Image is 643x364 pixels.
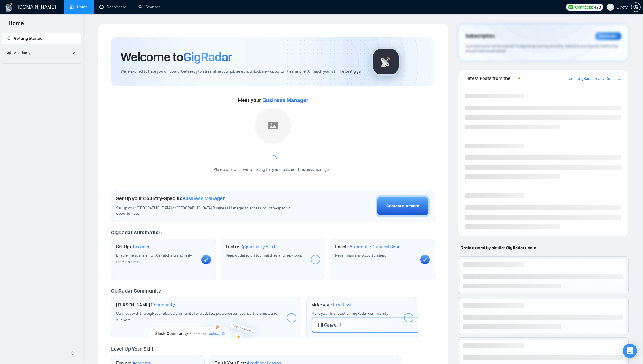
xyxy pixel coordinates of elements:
[116,195,225,202] h1: Set up your Country-Specific
[116,244,150,250] h1: Set Up a
[116,311,277,322] span: Connect with the GigRadar Slack Community for updates, job opportunities, partnerships, and support.
[568,5,573,9] img: upwork-logo.png
[240,244,278,250] span: Opportunity Alerts
[121,69,361,74] span: We're excited to have you on board. Get ready to streamline your job search, unlock new opportuni...
[631,5,640,9] span: setting
[623,344,637,358] div: Open Intercom Messenger
[575,4,593,10] span: Connects:
[350,244,400,250] span: Automatic Proposal Send
[569,75,617,82] a: Join GigRadar Slack Community
[121,49,232,65] h1: Welcome to
[70,4,88,9] a: homeHome
[335,244,400,250] h1: Enable
[14,50,30,55] span: Academy
[465,31,495,41] span: Subscription
[210,167,336,173] div: Please wait while we're looking for your dedicated business manager...
[111,287,161,294] span: GigRadar Community
[7,50,11,55] span: fund-projection-screen
[311,311,388,316] span: Make your first post on GigRadar community.
[311,302,352,308] h1: Make your
[7,50,30,55] span: Academy
[149,311,263,338] img: slackcommunity-bg.png
[7,36,11,40] span: rocket
[631,5,641,9] a: setting
[99,4,127,9] a: dashboardDashboard
[111,229,161,236] span: GigRadar Automation
[116,206,304,217] span: Set up your [GEOGRAPHIC_DATA] or [GEOGRAPHIC_DATA] Business Manager to access country-specific op...
[226,253,302,258] span: Keep updated on top matches and new jobs.
[4,19,29,31] span: Home
[183,49,232,65] span: GigRadar
[595,32,621,40] div: Reminder
[5,3,14,12] img: logo
[333,302,352,308] span: First Post
[465,44,618,53] span: Your subscription will be renewed. To keep things running smoothly, make sure your payment method...
[238,97,308,104] span: Meet your
[116,253,192,264] span: Enable the scanner for AI matching and real-time job alerts.
[226,244,278,250] h1: Enable
[262,97,308,103] span: Business Manager
[618,75,621,81] a: export
[111,346,153,352] span: Level Up Your Skill
[133,244,150,250] span: Scanner
[2,61,81,65] li: Academy Homepage
[268,154,278,164] span: loading
[386,203,419,209] div: Contact our team
[116,302,175,308] h1: [PERSON_NAME]
[371,47,401,77] img: gigradar-logo.png
[14,36,42,41] span: Getting Started
[151,302,175,308] span: Community
[71,350,77,356] span: double-left
[138,4,160,9] a: searchScanner
[376,195,430,217] button: Contact our team
[465,74,516,82] span: Latest Posts from the GigRadar Community
[618,76,621,80] span: export
[458,242,538,253] span: Deals closed by similar GigRadar users
[631,2,641,12] button: setting
[335,253,386,258] span: Never miss any opportunities.
[2,33,81,44] li: Getting Started
[182,195,225,202] span: Business Manager
[594,4,601,10] span: 473
[608,5,612,9] span: user
[255,108,291,144] img: placeholder.png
